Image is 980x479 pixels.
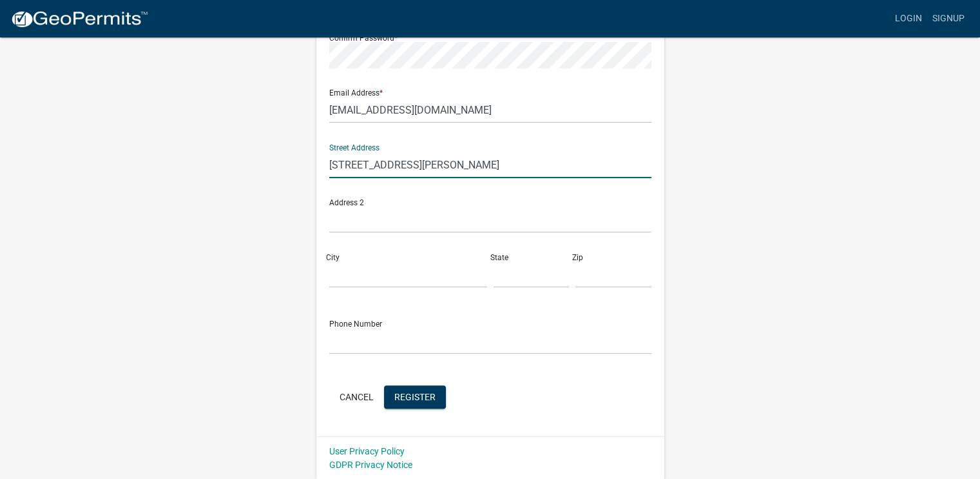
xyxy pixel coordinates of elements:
span: Register [394,391,436,402]
a: GDPR Privacy Notice [329,460,412,470]
button: Register [384,385,446,409]
button: Cancel [329,385,384,409]
a: Signup [927,6,970,31]
a: User Privacy Policy [329,446,405,456]
a: Login [890,6,927,31]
